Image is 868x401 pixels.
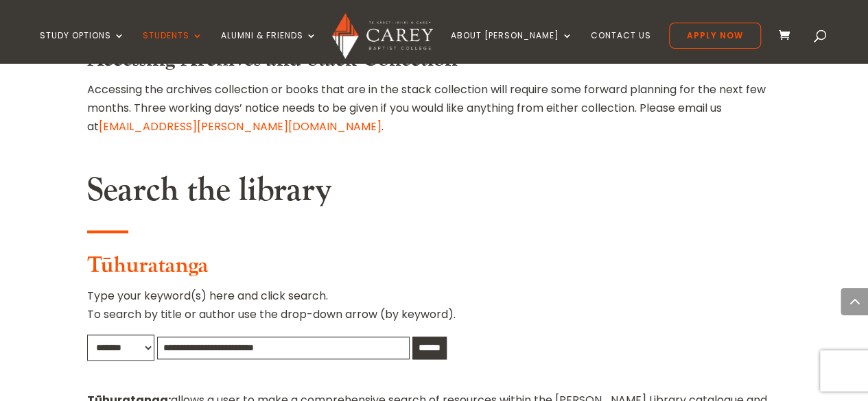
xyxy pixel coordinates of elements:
p: Type your keyword(s) here and click search. To search by title or author use the drop-down arrow ... [87,287,782,335]
p: Accessing the archives collection or books that are in the stack collection will require some for... [87,80,782,136]
a: Alumni & Friends [221,31,317,63]
a: Study Options [40,31,125,63]
h3: Tūhuratanga [87,253,782,286]
img: Carey Baptist College [332,13,433,59]
a: [EMAIL_ADDRESS][PERSON_NAME][DOMAIN_NAME] [99,119,382,134]
a: Apply Now [669,23,761,49]
a: About [PERSON_NAME] [451,31,573,63]
a: Contact Us [591,31,651,63]
h3: Accessing Archives and Stack Collection [87,47,782,80]
a: Students [143,31,203,63]
h2: Search the library [87,171,782,217]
